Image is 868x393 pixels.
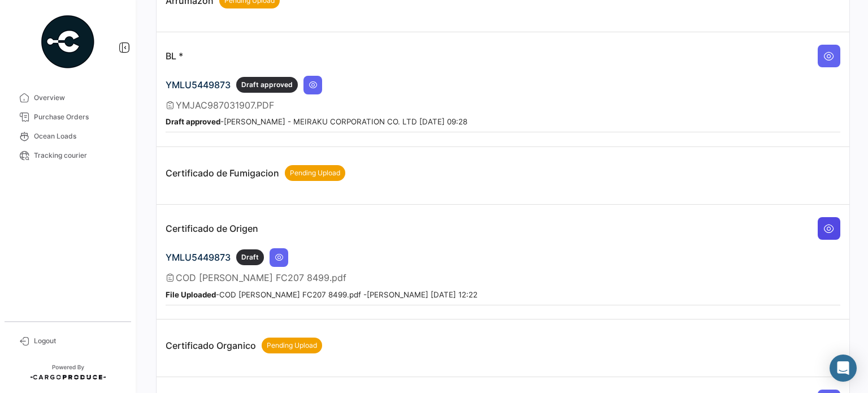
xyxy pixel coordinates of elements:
[166,290,478,299] small: - COD [PERSON_NAME] FC207 8499.pdf - [PERSON_NAME] [DATE] 12:22
[166,338,322,353] p: Certificado Organico
[40,14,96,70] img: powered-by.png
[290,168,340,178] span: Pending Upload
[34,93,122,103] span: Overview
[166,79,231,90] span: YMLU5449873
[830,355,857,382] div: Abrir Intercom Messenger
[241,252,259,262] span: Draft
[166,165,345,181] p: Certificado de Fumigacion
[176,100,274,111] span: YMJAC987031907.PDF
[166,290,216,299] b: File Uploaded
[166,252,231,263] span: YMLU5449873
[9,107,127,127] a: Purchase Orders
[9,127,127,146] a: Ocean Loads
[166,117,467,126] small: - [PERSON_NAME] - MEIRAKU CORPORATION CO. LTD [DATE] 09:28
[34,112,122,122] span: Purchase Orders
[9,88,127,107] a: Overview
[166,223,258,234] p: Certificado de Origen
[241,80,293,90] span: Draft approved
[34,336,122,346] span: Logout
[166,117,220,126] b: Draft approved
[9,146,127,165] a: Tracking courier
[34,131,122,141] span: Ocean Loads
[176,272,346,283] span: COD [PERSON_NAME] FC207 8499.pdf
[267,340,317,351] span: Pending Upload
[34,150,122,161] span: Tracking courier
